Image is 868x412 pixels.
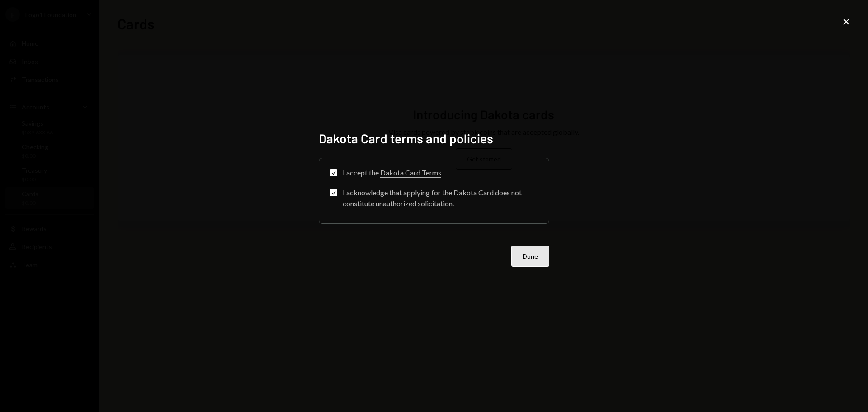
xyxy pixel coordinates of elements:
[319,130,549,147] h2: Dakota Card terms and policies
[511,246,549,267] button: Done
[330,189,337,196] button: I acknowledge that applying for the Dakota Card does not constitute unauthorized solicitation.
[380,168,441,178] a: Dakota Card Terms
[343,187,538,209] div: I acknowledge that applying for the Dakota Card does not constitute unauthorized solicitation.
[330,169,337,176] button: I accept the Dakota Card Terms
[343,167,441,178] div: I accept the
